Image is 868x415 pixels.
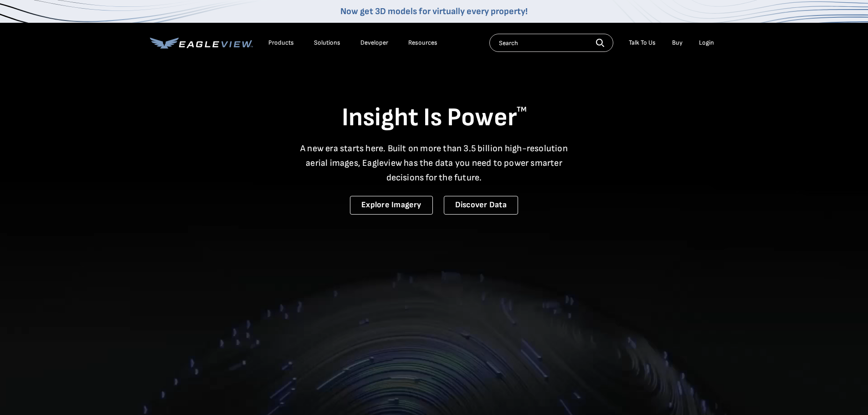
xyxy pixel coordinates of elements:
input: Search [489,34,613,52]
a: Now get 3D models for virtually every property! [340,6,528,17]
div: Resources [408,39,437,47]
a: Explore Imagery [350,196,433,215]
div: Login [699,39,714,47]
div: Solutions [314,39,340,47]
div: Talk To Us [629,39,656,47]
a: Discover Data [444,196,518,215]
h1: Insight Is Power [150,102,719,134]
a: Buy [672,39,683,47]
p: A new era starts here. Built on more than 3.5 billion high-resolution aerial images, Eagleview ha... [295,141,574,185]
div: Products [268,39,294,47]
a: Developer [360,39,388,47]
sup: TM [517,105,527,114]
